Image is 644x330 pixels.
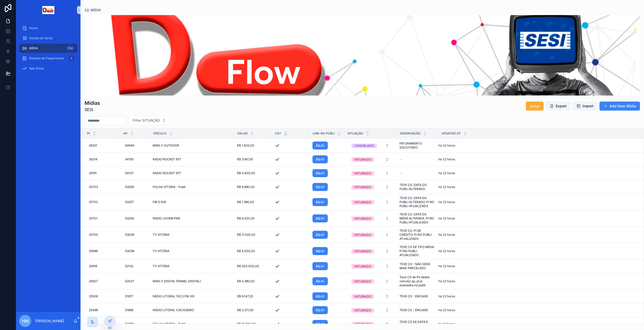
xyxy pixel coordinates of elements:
[530,104,540,109] span: Voltar
[133,118,160,123] span: Filter SITUAÇÃO
[347,319,393,329] a: Select Button
[312,183,328,191] a: Abrir
[237,200,269,204] a: R$ 1.380,00
[347,131,363,135] span: SITUAÇÃO
[153,157,181,161] span: RADIO ROCKET 977
[399,212,435,224] a: TEVE CS. DATA DA MIDIA ALTERADA. PI NO PUBLI ATUALIZADO
[347,306,393,315] button: Select Button
[87,320,117,328] a: 25644
[22,318,29,324] span: HM
[237,185,255,189] span: R$ 6.880,00
[438,294,455,298] p: há 22 horas
[312,231,328,239] a: Abrir
[438,144,637,148] a: há 22 horas
[85,8,101,13] a: MÍDIA
[125,308,133,312] span: 51968
[16,20,80,79] div: conteúdo rolável
[399,308,428,312] span: TEVE CS - ENCAIXE
[237,279,255,283] span: R$ 5.380,00
[347,214,393,223] button: Select Button
[399,183,435,191] a: TEVE CS. DATA DO PUBLI ALTERADO.
[546,102,571,111] button: Export
[237,171,269,175] a: R$ 3.400,00
[153,131,166,135] span: VEÍCULO
[347,198,393,207] button: Select Button
[438,308,637,312] a: há 22 horas
[87,142,117,150] a: 26321
[347,155,393,164] a: Select Button
[399,157,403,161] span: --
[87,231,117,239] a: 25700
[153,144,231,148] a: MAELY OUTDOOR
[87,262,117,270] a: 25618
[87,247,117,255] a: 25699
[237,171,255,175] span: R$ 3.400,00
[438,322,637,326] a: há 22 horas
[347,292,393,301] a: Select Button
[438,171,455,175] p: há 22 horas
[354,233,371,237] div: FATURADO
[87,131,90,135] span: PI
[441,131,461,135] span: Updated at
[399,320,435,328] a: TEVE CS DE DATA E VALOR
[89,185,98,189] span: 25703
[399,196,435,208] a: TEVE CS. DATA DO PUBLI ALTERADO. PI NO PUBLI ATUALIZADO
[438,216,455,220] p: há 22 horas
[526,102,544,111] button: Voltar
[399,294,428,298] span: TEVE CS - ENCAIXE
[237,308,254,312] span: R$ 2.371,50
[153,294,231,298] a: RÁDIO LITORAL 102,3 FM VIX
[438,322,455,326] p: há 22 horas
[89,144,97,148] span: 26321
[153,322,231,326] a: FOLHA VITÓRIA - Publi
[583,104,593,109] span: Import
[91,8,101,13] span: MÍDIA
[312,214,328,222] a: Abrir
[237,294,269,298] a: R$ 6.147,20
[312,306,328,314] a: Abrir
[354,264,371,269] div: FATURADO
[153,200,231,204] a: FM O DIA
[438,200,455,204] p: há 22 horas
[347,246,393,256] a: Select Button
[312,320,341,328] a: Abrir
[237,294,253,298] span: R$ 6.147,20
[354,185,371,190] div: FATURADO
[29,26,38,30] span: Home
[125,157,134,161] span: 54155
[347,305,393,315] a: Select Button
[237,233,255,237] span: R$ 11.520,00
[399,245,435,257] a: TEVE CS DE TIPO MÍDIA. PI NO PUBLI ATUALIZADO
[438,157,455,161] p: há 22 horas
[399,229,435,241] span: TEVE CS. PI DE CRÉDITO. PI NO PUBLI ATUALIZADO
[87,169,117,177] a: 26191
[237,264,259,268] span: R$ 200.000,00
[153,185,185,189] span: FOLHA VITÓRIA - Publi
[125,233,134,237] span: 53039
[438,185,637,189] a: há 22 horas
[29,56,64,60] span: Relação de Pagamentos
[237,322,256,326] span: R$ 13.760,00
[87,306,117,314] a: 25499
[399,308,435,312] a: TEVE CS - ENCAIXE
[237,157,269,161] a: R$ 3.187,50
[87,155,117,163] a: 26214
[85,100,100,107] h1: Mídias
[399,171,403,175] span: --
[312,262,328,270] a: Abrir
[125,200,134,204] span: 53257
[312,277,328,285] a: Abrir
[123,214,147,222] a: 53256
[312,247,341,255] a: Abrir
[66,45,74,51] div: 234
[347,182,393,192] button: Select Button
[438,233,637,237] a: há 22 horas
[123,277,147,285] a: 52037
[354,216,371,221] div: FATURADO
[438,249,637,253] a: há 22 horas
[128,116,170,125] button: Select Button
[123,142,147,150] a: 54640
[438,144,455,148] p: há 22 horas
